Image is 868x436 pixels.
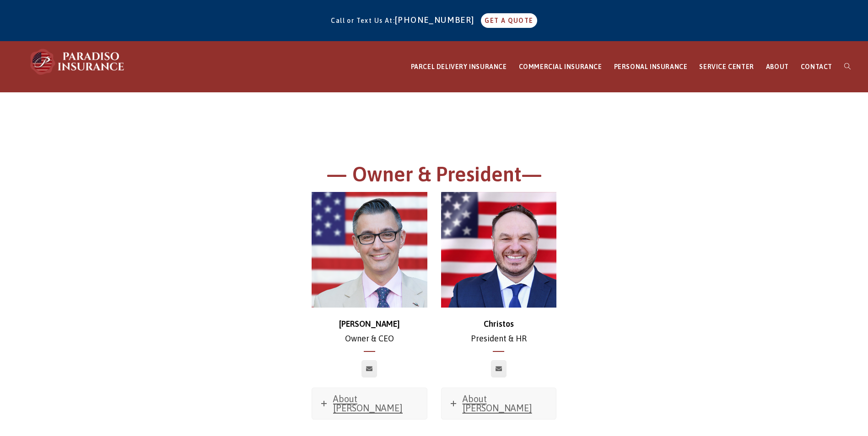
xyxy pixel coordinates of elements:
span: PARCEL DELIVERY INSURANCE [411,63,507,70]
a: ABOUT [760,42,795,92]
img: chris-500x500 (1) [312,192,427,308]
a: CONTACT [795,42,838,92]
img: Christos_500x500 [441,192,557,308]
a: PARCEL DELIVERY INSURANCE [405,42,513,92]
span: About [PERSON_NAME] [333,393,403,413]
strong: Christos [484,319,514,329]
h1: — Owner & President— [183,161,686,192]
p: President & HR [441,317,557,346]
strong: [PERSON_NAME] [339,319,400,329]
a: PERSONAL INSURANCE [608,42,694,92]
span: SERVICE CENTER [699,63,754,70]
span: COMMERCIAL INSURANCE [519,63,602,70]
span: About [PERSON_NAME] [463,393,532,413]
a: About [PERSON_NAME] [312,388,427,419]
span: PERSONAL INSURANCE [614,63,688,70]
a: SERVICE CENTER [693,42,760,92]
img: Paradiso Insurance [27,48,128,75]
span: ABOUT [766,63,789,70]
span: Call or Text Us At: [331,17,395,24]
a: COMMERCIAL INSURANCE [513,42,608,92]
span: CONTACT [801,63,832,70]
a: About [PERSON_NAME] [442,388,556,419]
a: [PHONE_NUMBER] [395,15,479,25]
a: GET A QUOTE [481,13,537,28]
p: Owner & CEO [312,317,427,346]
